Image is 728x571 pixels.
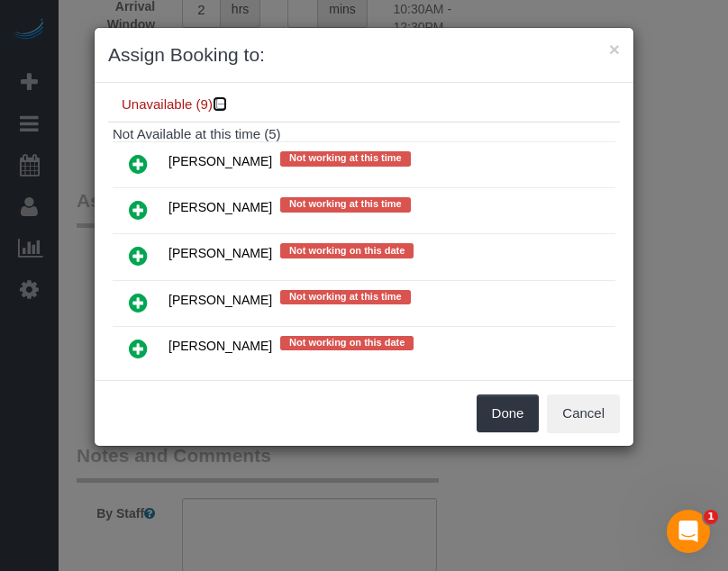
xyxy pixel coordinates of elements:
[280,290,411,304] span: Not working at this time
[547,394,620,432] button: Cancel
[667,510,710,553] iframe: Intercom live chat
[280,336,414,350] span: Not working on this date
[477,394,540,432] button: Done
[168,155,272,169] span: [PERSON_NAME]
[168,339,272,353] span: [PERSON_NAME]
[609,40,620,59] button: ×
[280,197,411,212] span: Not working at this time
[280,151,411,166] span: Not working at this time
[168,201,272,215] span: [PERSON_NAME]
[108,41,620,68] h3: Assign Booking to:
[122,97,606,113] h4: Unavailable (9)
[168,293,272,307] span: [PERSON_NAME]
[113,127,615,142] h4: Not Available at this time (5)
[168,247,272,261] span: [PERSON_NAME]
[704,510,718,524] span: 1
[280,243,414,258] span: Not working on this date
